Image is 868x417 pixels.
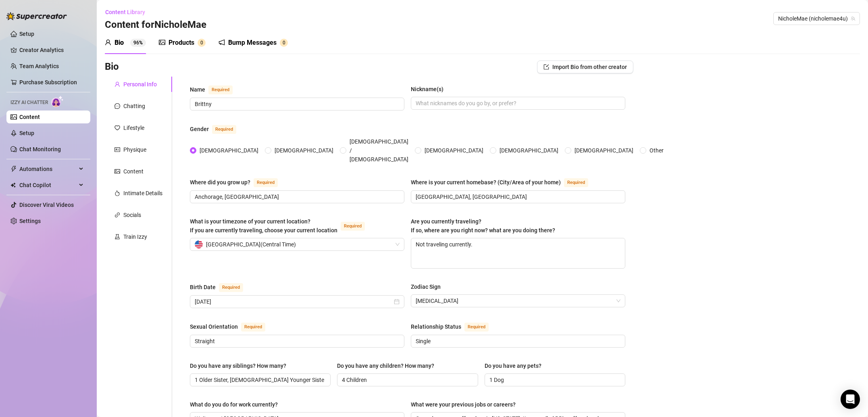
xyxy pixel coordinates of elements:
span: user [105,39,111,46]
span: What is your timezone of your current location? If you are currently traveling, choose your curre... [190,218,337,234]
span: idcard [114,147,120,152]
span: heart [114,125,120,131]
span: Required [219,283,243,292]
label: Do you have any children? How many? [337,361,440,370]
div: Physique [123,145,146,154]
label: Gender [190,124,245,134]
sup: 96% [130,39,146,47]
label: Where did you grow up? [190,177,287,187]
label: Birth Date [190,282,252,292]
span: thunderbolt [10,166,17,172]
span: Required [241,323,265,332]
span: user [114,81,120,87]
span: [DEMOGRAPHIC_DATA] [271,146,337,155]
button: Import Bio from other creator [537,60,633,73]
div: Content [123,167,144,176]
div: Do you have any pets? [485,361,541,370]
input: Birth Date [195,297,392,306]
div: Zodiac Sign [411,282,441,291]
img: Chat Copilot [10,182,16,188]
label: Name [190,85,241,94]
span: Chat Copilot [19,179,77,192]
div: Nickname(s) [411,85,443,94]
span: [DEMOGRAPHIC_DATA] / [DEMOGRAPHIC_DATA] [346,137,412,164]
span: NicholeMae (nicholemae4u) [778,13,855,25]
input: Nickname(s) [416,99,619,108]
span: notification [219,39,225,46]
span: Required [341,222,365,231]
input: Do you have any pets? [489,375,619,384]
label: Where is your current homebase? (City/Area of your home) [411,177,597,187]
span: Import Bio from other creator [552,64,627,70]
a: Purchase Subscription [19,79,77,85]
input: Name [195,100,398,108]
div: Bio [114,38,124,48]
span: Required [208,85,233,94]
a: Chat Monitoring [19,146,61,152]
input: Where is your current homebase? (City/Area of your home) [416,192,619,201]
span: import [543,64,549,70]
input: Relationship Status [416,337,619,346]
span: [DEMOGRAPHIC_DATA] [571,146,637,155]
span: picture [114,169,120,174]
a: Content [19,114,40,120]
span: Are you currently traveling? If so, where are you right now? what are you doing there? [411,218,555,234]
img: AI Chatter [51,96,64,107]
textarea: Not traveling currently. [411,238,625,268]
div: Chatting [123,102,145,111]
a: Settings [19,218,41,224]
span: message [114,103,120,109]
a: Setup [19,130,34,136]
input: Do you have any children? How many? [342,375,471,384]
div: Gender [190,125,209,133]
span: Other [646,146,667,155]
span: Cancer [416,295,620,307]
button: Content Library [105,6,152,19]
div: Bump Messages [228,38,277,48]
h3: Content for NicholeMae [105,19,206,31]
div: Lifestyle [123,123,144,132]
img: logo-BBDzfeDw.svg [6,12,67,20]
label: Do you have any pets? [485,361,547,370]
label: Do you have any siblings? How many? [190,361,292,370]
div: Intimate Details [123,189,162,198]
div: Where is your current homebase? (City/Area of your home) [411,178,561,187]
div: Train Izzy [123,232,147,241]
span: Izzy AI Chatter [10,99,48,106]
span: [DEMOGRAPHIC_DATA] [496,146,562,155]
sup: 0 [198,39,206,47]
sup: 0 [280,39,288,47]
span: Automations [19,163,77,175]
h3: Bio [105,60,119,73]
div: What were your previous jobs or careers? [411,400,516,409]
span: Required [564,178,588,187]
a: Setup [19,31,34,37]
a: Team Analytics [19,63,59,69]
span: Content Library [105,9,145,15]
span: experiment [114,234,120,240]
div: Where did you grow up? [190,178,250,187]
div: Do you have any children? How many? [337,361,434,370]
span: fire [114,190,120,196]
div: Relationship Status [411,322,461,331]
label: Zodiac Sign [411,282,446,291]
span: [DEMOGRAPHIC_DATA] [196,146,262,155]
a: Creator Analytics [19,44,84,56]
input: Sexual Orientation [195,337,398,346]
a: Discover Viral Videos [19,202,74,208]
span: [GEOGRAPHIC_DATA] ( Central Time ) [206,238,296,250]
span: Required [464,323,489,332]
label: Relationship Status [411,322,497,332]
span: Required [254,178,278,187]
div: Socials [123,211,141,219]
label: Sexual Orientation [190,322,274,332]
div: Name [190,85,205,94]
span: team [851,16,856,21]
div: Personal Info [123,80,157,89]
label: What were your previous jobs or careers? [411,400,521,409]
span: [DEMOGRAPHIC_DATA] [421,146,487,155]
img: us [195,240,203,248]
div: Birth Date [190,283,216,292]
label: What do you do for work currently? [190,400,283,409]
div: Do you have any siblings? How many? [190,361,286,370]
